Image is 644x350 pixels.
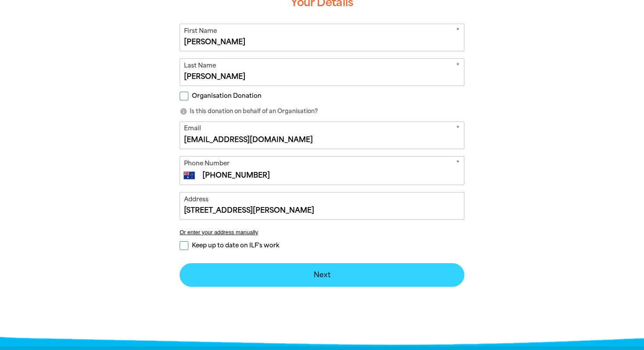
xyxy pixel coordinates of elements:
i: info [180,107,188,115]
input: Organisation Donation [180,92,188,100]
i: Required [456,159,460,170]
span: Keep up to date on ILF's work [192,241,279,250]
button: Or enter your address manually [180,229,464,236]
span: Organisation Donation [192,92,262,100]
p: Is this donation on behalf of an Organisation? [180,107,464,116]
button: Next [180,263,464,287]
input: Keep up to date on ILF's work [180,241,188,250]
